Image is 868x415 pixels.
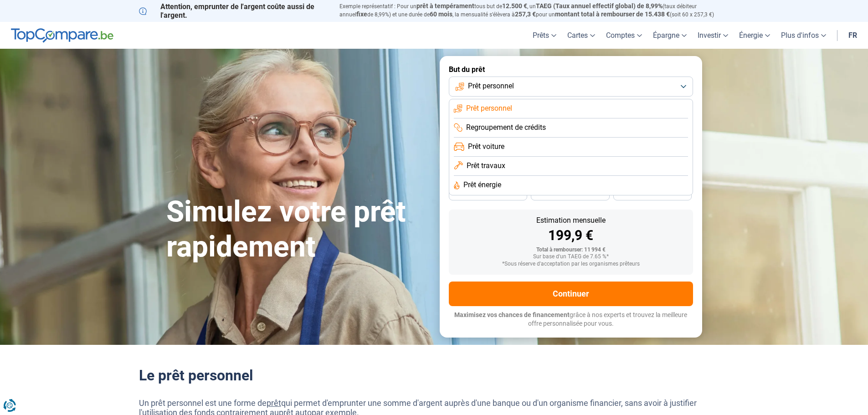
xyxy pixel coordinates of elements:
p: Exemple représentatif : Pour un tous but de , un (taux débiteur annuel de 8,99%) et une durée de ... [339,2,729,19]
a: fr [843,22,863,49]
span: Prêt voiture [468,142,504,152]
span: Prêt énergie [463,180,501,190]
span: 24 mois [642,191,663,196]
h1: Simulez votre prêt rapidement [166,195,429,265]
div: Total à rembourser: 11 994 € [456,247,686,253]
a: prêt [267,398,281,408]
span: 30 mois [560,191,580,196]
a: Comptes [601,22,647,49]
span: Regroupement de crédits [466,123,546,133]
span: prêt à tempérament [416,2,474,10]
span: Prêt personnel [468,81,514,91]
a: Cartes [562,22,601,49]
a: Énergie [734,22,776,49]
a: Prêts [527,22,562,49]
img: TopCompare [11,28,113,43]
a: Investir [692,22,734,49]
label: But du prêt [449,65,693,74]
span: Maximisez vos chances de financement [454,311,570,318]
p: grâce à nos experts et trouvez la meilleure offre personnalisée pour vous. [449,311,693,328]
div: Estimation mensuelle [456,217,686,224]
div: 199,9 € [456,229,686,242]
span: 60 mois [430,10,452,18]
div: *Sous réserve d'acceptation par les organismes prêteurs [456,261,686,267]
span: Prêt personnel [466,103,512,113]
p: Attention, emprunter de l'argent coûte aussi de l'argent. [139,2,329,20]
a: Épargne [647,22,692,49]
span: montant total à rembourser de 15.438 € [555,10,670,18]
span: Prêt travaux [467,161,505,171]
span: 36 mois [478,191,498,196]
span: TAEG (Taux annuel effectif global) de 8,99% [536,2,663,10]
div: Sur base d'un TAEG de 7.65 %* [456,254,686,260]
span: 257,3 € [515,10,536,18]
button: Continuer [449,282,693,306]
span: fixe [356,10,367,18]
span: 12.500 € [502,2,527,10]
a: Plus d'infos [776,22,832,49]
button: Prêt personnel [449,77,693,97]
h2: Le prêt personnel [139,367,729,384]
